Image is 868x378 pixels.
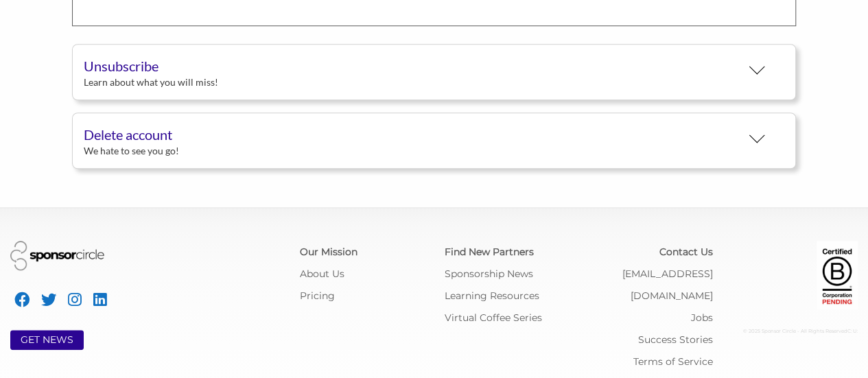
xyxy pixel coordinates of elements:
[691,311,713,324] a: Jobs
[638,333,713,346] a: Success Stories
[734,320,858,342] div: © 2025 Sponsor Circle - All Rights Reserved
[444,311,541,324] a: Virtual Coffee Series
[300,268,344,280] a: About Us
[622,268,713,302] a: [EMAIL_ADDRESS][DOMAIN_NAME]
[84,56,740,76] div: Unsubscribe
[84,124,740,145] div: Delete account
[659,246,713,258] a: Contact Us
[84,76,740,88] div: Learn about what you will miss!
[444,246,533,258] a: Find New Partners
[300,246,357,258] a: Our Mission
[72,44,795,100] button: Unsubscribe Learn about what you will miss!
[10,241,104,270] img: Sponsor Circle Logo
[817,241,858,309] img: Certified Corporation Pending Logo
[633,355,713,368] a: Terms of Service
[444,268,532,280] a: Sponsorship News
[847,328,858,334] span: C: U:
[21,333,73,346] a: GET NEWS
[300,290,335,302] a: Pricing
[444,290,539,302] a: Learning Resources
[72,113,795,169] button: Delete account We hate to see you go!
[84,145,740,157] div: We hate to see you go!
